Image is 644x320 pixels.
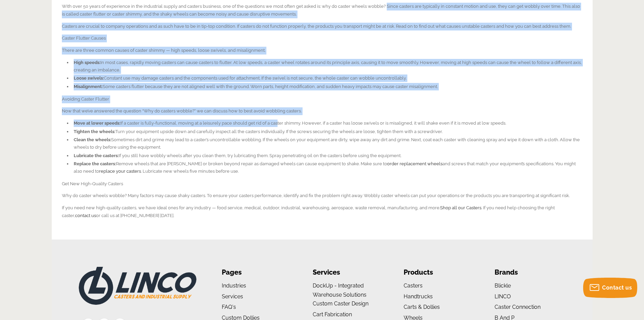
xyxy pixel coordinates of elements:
[116,161,387,166] span: Remove wheels that are [PERSON_NAME] or broken beyond repair as damaged wheels can cause equipmen...
[119,153,401,158] span: If you still have wobbly wheels after you clean them, try lubricating them. Spray penetrating oil...
[404,282,423,289] a: Casters
[602,284,632,291] span: Contact us
[62,4,580,17] span: With over 50 years of experience in the industrial supply and casters business, one of the questi...
[104,76,406,81] span: Constant use may damage casters and the components used for attachment. If the swivel is not secu...
[74,76,104,81] span: Loose swivels:
[74,121,120,126] span: Move at lower speeds:
[495,267,565,278] li: Brands
[96,213,104,218] span: or c
[62,97,109,102] span: Avoiding Caster Flutter
[222,304,236,310] a: FAQ's
[79,267,196,305] img: LINCO CASTERS & INDUSTRIAL SUPPLY
[62,108,302,113] span: Now that we’ve answered the question “Why do casters wobble?” we can discuss how to best avoid wo...
[387,161,443,166] a: order replacement wheels
[222,293,243,300] a: Services
[62,193,570,198] span: Why do caster wheels wobble? Many factors may cause shaky casters. To ensure your casters perform...
[313,282,366,298] a: DockUp - Integrated Warehouse Solutions
[440,205,481,210] a: Shop all our Casters
[62,181,123,186] span: Get New High-Quality Casters
[62,48,265,53] span: There are three common causes of caster shimmy — high speeds, loose swivels, and misalignment.
[104,213,174,218] span: all us at [PHONE_NUMBER] [DATE].
[404,293,433,300] a: Handtrucks
[75,213,96,218] a: contact us
[222,282,246,289] a: Industries
[74,84,103,89] span: Misalignment:
[74,153,119,158] span: Lubricate the casters:
[62,205,555,218] span: . If you need help choosing the right caster,
[313,267,383,278] li: Services
[74,137,580,150] span: Sometimes dirt and grime may lead to a caster’s uncontrollable wobbling. If the wheels on your eq...
[313,311,352,318] a: Cart Fabrication
[495,293,511,300] a: LINCO
[313,300,368,307] a: Custom Caster Design
[62,36,106,41] span: Caster Flutter Causes
[222,267,292,278] li: Pages
[74,129,115,134] span: Tighten the wheels:
[115,129,443,134] span: Turn your equipment upside down and carefully inspect all the casters individually. If the screws...
[99,169,141,174] a: replace your casters
[120,121,506,126] span: If a caster is fully-functional, moving at a leisurely pace should get rid of a caster shimmy. Ho...
[74,137,111,142] span: Clean the wheels:
[103,84,438,89] span: Some casters flutter because they are not aligned well with the ground. Worn parts, height modifi...
[74,161,116,166] span: Replace the casters:
[62,205,440,210] span: If you need new high-quality casters, we have ideal ones for any industry — food service, medical...
[74,161,576,174] span: and screws that match your equipment’s specifications. You might also need to
[583,278,637,298] button: Contact us
[74,60,100,65] span: High speeds:
[495,304,541,310] a: Caster Connection
[74,60,582,72] span: In most cases, rapidly moving casters can cause casters to flutter. At low speeds, a caster wheel...
[404,304,440,310] a: Carts & Dollies
[62,24,571,29] span: Casters are crucial to company operations and as such have to be in tip-top condition. If casters...
[404,267,474,278] li: Products
[495,282,511,289] a: Blickle
[141,169,239,174] span: . Lubricate new wheels five minutes before use.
